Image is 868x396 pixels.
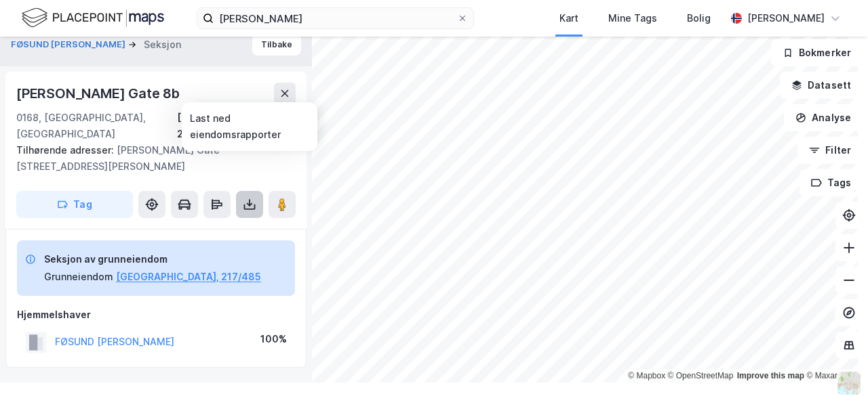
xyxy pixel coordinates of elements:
button: Tag [16,191,133,218]
div: 0168, [GEOGRAPHIC_DATA], [GEOGRAPHIC_DATA] [16,110,177,142]
span: Tilhørende adresser: [16,144,117,156]
div: Grunneiendom [44,269,113,285]
div: Seksjon av grunneiendom [44,251,261,267]
div: [GEOGRAPHIC_DATA], 217/485/0/14 [177,110,296,142]
button: FØSUND [PERSON_NAME] [11,38,128,51]
button: [GEOGRAPHIC_DATA], 217/485 [116,269,261,285]
a: Improve this map [737,371,804,380]
input: Søk på adresse, matrikkel, gårdeiere, leietakere eller personer [214,8,457,28]
a: Mapbox [628,371,665,380]
div: Bolig [687,10,711,26]
button: Analyse [784,104,863,131]
div: Mine Tags [608,10,657,26]
div: 100% [260,331,287,347]
div: Seksjon [144,37,181,53]
button: Datasett [780,72,863,99]
div: Hjemmelshaver [17,307,295,323]
div: [PERSON_NAME] Gate 8b [16,83,182,104]
div: Kontrollprogram for chat [800,331,868,396]
button: Filter [797,137,863,164]
iframe: Chat Widget [800,331,868,396]
a: OpenStreetMap [668,371,734,380]
div: [PERSON_NAME] Gate [STREET_ADDRESS][PERSON_NAME] [16,142,285,175]
div: Kart [559,10,578,26]
button: Tags [800,169,863,196]
button: Tilbake [252,34,301,56]
div: [PERSON_NAME] [747,10,825,26]
button: Bokmerker [771,39,863,66]
img: logo.f888ab2527a4732fd821a326f86c7f29.svg [22,6,164,30]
